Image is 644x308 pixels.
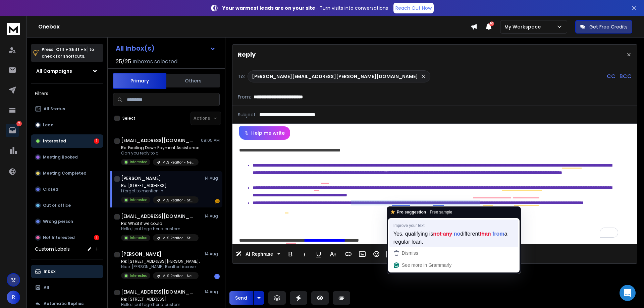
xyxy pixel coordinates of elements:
[121,251,161,257] h1: [PERSON_NAME]
[121,289,195,295] h1: [EMAIL_ADDRESS][DOMAIN_NAME]
[238,111,257,118] p: Subject:
[16,121,22,126] p: 2
[43,122,54,128] p: Lead
[395,5,432,11] p: Reach Out Now
[205,251,220,257] p: 14 Aug
[121,145,199,150] p: Re: Exciting Down Payment Assistance
[7,291,20,304] button: R
[31,167,103,180] button: Meeting Completed
[489,21,494,26] span: 50
[43,155,78,160] p: Meeting Booked
[130,160,148,165] p: Interested
[43,203,71,208] p: Out of office
[504,23,543,30] p: My Workspace
[232,140,637,244] div: To enrich screen reader interactions, please activate Accessibility in Grammarly extension settings
[121,183,199,188] p: Re: [STREET_ADDRESS]
[284,247,297,261] button: Bold (Ctrl+B)
[31,281,103,294] button: All
[44,269,55,274] p: Inbox
[238,73,245,80] p: To:
[31,215,103,228] button: Wrong person
[121,297,199,302] p: Re: [STREET_ADDRESS]
[238,50,256,59] p: Reply
[31,150,103,164] button: Meeting Booked
[298,247,311,261] button: Italic (Ctrl+I)
[312,247,325,261] button: Underline (Ctrl+U)
[162,198,195,203] p: MLS Realtor - Stale Listing
[31,102,103,116] button: All Status
[31,265,103,278] button: Inbox
[607,72,615,80] p: CC
[31,89,103,98] h3: Filters
[116,58,131,66] span: 25 / 25
[132,58,177,66] h3: Inboxes selected
[94,138,99,144] div: 1
[55,46,88,53] span: Ctrl + Shift + k
[166,73,220,88] button: Others
[121,175,161,182] h1: [PERSON_NAME]
[589,23,628,30] p: Get Free Credits
[116,45,155,52] h1: All Inbox(s)
[36,68,72,74] h1: All Campaigns
[205,213,220,219] p: 14 Aug
[31,199,103,212] button: Out of office
[238,94,251,100] p: From:
[121,302,199,307] p: Hello, I put together a custom
[252,73,418,80] p: [PERSON_NAME][EMAIL_ADDRESS][PERSON_NAME][DOMAIN_NAME]
[239,126,290,140] button: Help me write
[121,188,199,194] p: I forgot to mention in
[110,42,221,55] button: All Inbox(s)
[122,116,136,121] label: Select
[370,247,383,261] button: Emoticons
[31,231,103,244] button: Not Interested1
[229,291,253,305] button: Send
[31,64,103,78] button: All Campaigns
[222,5,315,11] strong: Your warmest leads are on your site
[326,247,339,261] button: More Text
[6,124,19,137] a: 2
[121,264,200,269] p: Nice. [PERSON_NAME] Realtor License
[35,246,70,252] h3: Custom Labels
[44,285,49,290] p: All
[201,138,220,143] p: 08:05 AM
[130,197,148,202] p: Interested
[42,46,94,60] p: Press to check for shortcuts.
[214,274,220,279] div: 1
[356,247,369,261] button: Insert Image (Ctrl+P)
[205,176,220,181] p: 14 Aug
[121,259,200,264] p: Re: [STREET_ADDRESS][PERSON_NAME],
[244,251,274,257] span: AI Rephrase
[44,301,84,306] p: Automatic Replies
[162,273,195,279] p: MLS Realtor - New Listing
[31,118,103,132] button: Lead
[38,23,471,31] h1: Onebox
[342,247,355,261] button: Insert Link (Ctrl+K)
[384,247,397,261] button: Signature
[121,213,195,220] h1: [EMAIL_ADDRESS][DOMAIN_NAME]
[43,235,75,240] p: Not Interested
[43,219,73,224] p: Wrong person
[222,5,388,11] p: – Turn visits into conversations
[234,247,281,261] button: AI Rephrase
[94,235,99,240] div: 1
[205,289,220,295] p: 14 Aug
[130,235,148,240] p: Interested
[620,72,632,80] p: BCC
[7,23,20,35] img: logo
[31,183,103,196] button: Closed
[393,3,434,13] a: Reach Out Now
[575,20,632,34] button: Get Free Credits
[113,73,166,89] button: Primary
[620,285,636,301] div: Open Intercom Messenger
[44,106,65,112] p: All Status
[130,273,148,278] p: Interested
[31,134,103,148] button: Interested1
[43,138,66,144] p: Interested
[162,160,195,165] p: MLS Realtor - New Listing
[121,226,199,232] p: Hello, I put together a custom
[121,221,199,226] p: Re: What if we could
[43,171,87,176] p: Meeting Completed
[121,137,195,144] h1: [EMAIL_ADDRESS][DOMAIN_NAME] +1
